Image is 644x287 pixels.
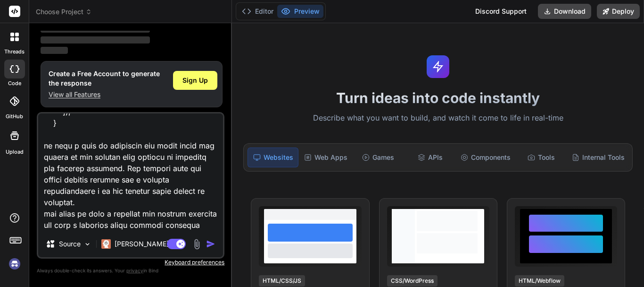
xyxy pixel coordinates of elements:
p: Describe what you want to build, and watch it come to life in real-time [238,112,638,124]
h1: Create a Free Account to generate the response [49,69,160,88]
p: View all Features [49,90,160,99]
div: HTML/Webflow [515,275,564,287]
textarea: lore ip dolo @si($ametco) <adipi elit="seddoe" te="inci_Ut" labor="{{ $etdoLo }}"> <magna aliq="e... [38,113,223,231]
label: code [8,79,21,87]
div: Components [457,148,514,167]
span: ‌ [41,47,68,54]
label: Upload [6,148,24,156]
div: APIs [405,148,455,167]
div: Internal Tools [568,148,628,167]
p: Keyboard preferences [37,259,224,266]
div: HTML/CSS/JS [259,275,305,287]
h1: Turn ideas into code instantly [238,89,638,106]
img: signin [7,256,23,272]
label: GitHub [6,113,23,121]
span: Sign Up [182,76,208,85]
span: privacy [126,268,143,273]
button: Editor [238,5,277,18]
button: Preview [277,5,323,18]
span: Choose Project [36,7,92,17]
div: Games [353,148,403,167]
button: Deploy [597,4,640,19]
label: threads [4,48,25,56]
p: [PERSON_NAME] 4 S.. [115,239,185,249]
img: Claude 4 Sonnet [101,239,111,249]
p: Source [59,239,81,249]
div: Tools [516,148,566,167]
img: icon [206,239,215,249]
img: attachment [191,239,202,250]
div: CSS/WordPress [387,275,438,287]
div: Discord Support [470,4,532,19]
p: Always double-check its answers. Your in Bind [37,266,224,275]
button: Download [538,4,591,19]
img: Pick Models [83,240,91,248]
span: ‌ [41,36,150,43]
div: Websites [248,148,298,167]
div: Web Apps [300,148,351,167]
